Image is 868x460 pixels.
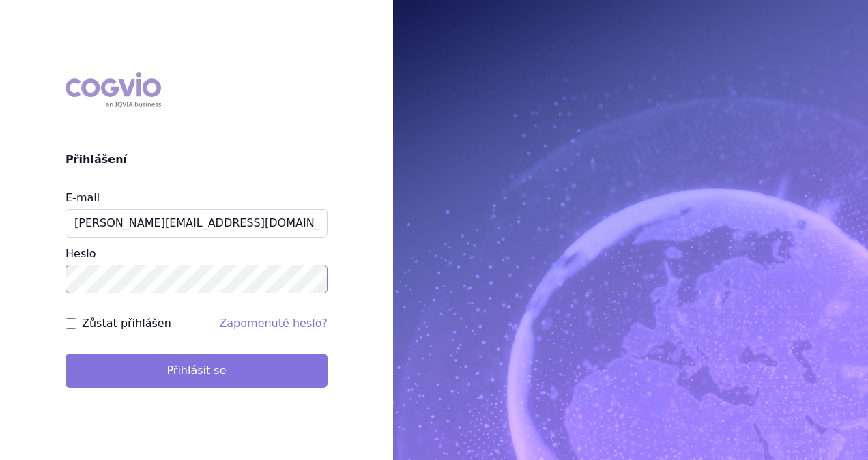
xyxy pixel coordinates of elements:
[66,354,328,388] button: Přihlásit se
[66,247,96,260] label: Heslo
[66,72,161,108] div: COGVIO
[219,317,328,330] a: Zapomenuté heslo?
[66,152,328,168] h2: Přihlášení
[66,191,100,204] label: E-mail
[82,315,171,332] label: Zůstat přihlášen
